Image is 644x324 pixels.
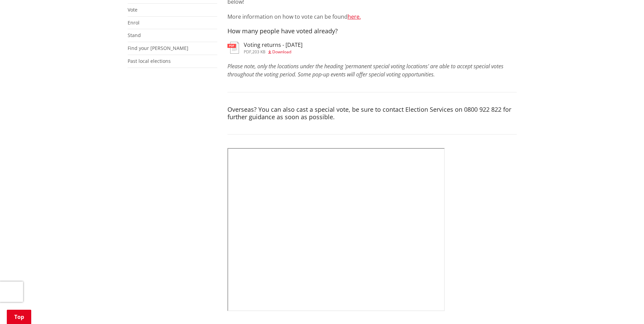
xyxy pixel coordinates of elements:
a: Voting returns - [DATE] pdf,203 KB Download [227,42,302,54]
a: Top [7,310,31,324]
img: document-pdf.svg [227,42,239,54]
a: here. [348,13,361,20]
p: More information on how to vote can be found [227,13,517,21]
span: Download [272,49,291,55]
h4: How many people have voted already? [227,28,517,35]
a: Find your [PERSON_NAME] [128,45,188,51]
h3: Voting returns - [DATE] [244,42,302,48]
a: Enrol [128,19,140,26]
iframe: Messenger Launcher [613,295,637,320]
a: Stand [128,32,141,38]
h4: Overseas? You can also cast a special vote, be sure to contact Election Services on 0800 922 822 ... [227,106,517,121]
a: Vote [128,6,137,13]
a: Past local elections [128,58,171,64]
div: , [244,50,302,54]
span: pdf [244,49,251,55]
span: 203 KB [252,49,265,55]
em: Please note, only the locations under the heading 'permanent special voting locations' are able t... [227,62,503,78]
